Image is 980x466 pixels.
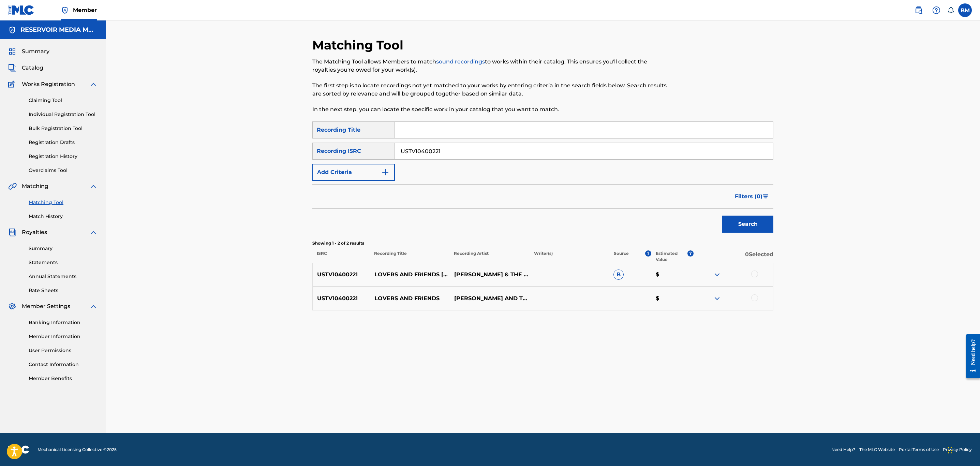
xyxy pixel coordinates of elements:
[8,64,43,72] a: CatalogCatalog
[29,139,98,146] a: Registration Drafts
[381,168,389,176] img: 9d2ae6d4665cec9f34b9.svg
[529,250,609,263] p: Writer(s)
[943,447,972,453] a: Privacy Policy
[22,47,49,56] span: Summary
[313,271,370,279] p: USTV10400221
[763,194,769,199] img: filter
[8,5,34,15] img: MLC Logo
[651,294,694,303] p: $
[29,245,98,252] a: Summary
[22,64,43,72] span: Catalog
[312,164,395,181] button: Add Criteria
[312,121,773,236] form: Search Form
[61,6,69,14] img: Top Rightsholder
[694,250,773,263] p: 0 Selected
[8,446,29,454] img: logo
[29,111,98,118] a: Individual Registration Tool
[8,64,16,72] img: Catalog
[313,294,370,303] p: USTV10400221
[831,447,855,453] a: Need Help?
[912,3,925,17] a: Public Search
[29,319,98,326] a: Banking Information
[722,216,773,233] button: Search
[89,302,98,310] img: expand
[22,182,48,190] span: Matching
[89,182,98,190] img: expand
[961,329,980,383] iframe: Resource Center
[22,80,75,88] span: Works Registration
[614,250,629,263] p: Source
[29,333,98,340] a: Member Information
[20,26,98,34] h5: RESERVOIR MEDIA MANAGEMENT INC
[656,250,687,263] p: Estimated Value
[915,6,923,14] img: search
[29,199,98,206] a: Matching Tool
[8,80,17,88] img: Works Registration
[89,228,98,236] img: expand
[312,105,667,114] p: In the next step, you can locate the specific work in your catalog that you want to match.
[29,361,98,368] a: Contact Information
[370,250,449,263] p: Recording Title
[370,271,450,279] p: LOVERS AND FRIENDS [FEAT. [PERSON_NAME], [PERSON_NAME]]
[449,294,529,303] p: [PERSON_NAME] AND THE EAST SIDE BOYZ FEAT. [PERSON_NAME]
[312,38,407,53] h2: Matching Tool
[8,47,49,56] a: SummarySummary
[29,287,98,294] a: Rate Sheets
[89,80,98,88] img: expand
[29,375,98,382] a: Member Benefits
[8,47,16,56] img: Summary
[29,153,98,160] a: Registration History
[29,259,98,266] a: Statements
[735,192,762,201] span: Filters ( 0 )
[8,228,16,236] img: Royalties
[370,294,450,303] p: LOVERS AND FRIENDS
[899,447,939,453] a: Portal Terms of Use
[948,440,952,461] div: Drag
[958,3,972,17] div: User Menu
[651,271,694,279] p: $
[932,6,940,14] img: help
[29,167,98,174] a: Overclaims Tool
[312,240,773,246] p: Showing 1 - 2 of 2 results
[312,58,667,74] p: The Matching Tool allows Members to match to works within their catalog. This ensures you'll coll...
[449,271,529,279] p: [PERSON_NAME] & THE EAST SIDE BOYZ
[947,7,954,14] div: Notifications
[29,273,98,280] a: Annual Statements
[8,302,16,310] img: Member Settings
[29,213,98,220] a: Match History
[29,97,98,104] a: Claiming Tool
[29,347,98,354] a: User Permissions
[73,6,97,14] span: Member
[8,26,16,34] img: Accounts
[645,250,651,257] span: ?
[946,433,980,466] iframe: Chat Widget
[22,228,47,236] span: Royalties
[312,250,370,263] p: ISRC
[713,294,721,303] img: expand
[436,58,485,65] a: sound recordings
[449,250,529,263] p: Recording Artist
[859,447,895,453] a: The MLC Website
[38,447,117,453] span: Mechanical Licensing Collective © 2025
[930,3,943,17] div: Help
[731,188,773,205] button: Filters (0)
[22,302,70,310] span: Member Settings
[613,270,624,280] span: B
[713,271,721,279] img: expand
[8,182,17,190] img: Matching
[312,82,667,98] p: The first step is to locate recordings not yet matched to your works by entering criteria in the ...
[687,250,694,257] span: ?
[29,125,98,132] a: Bulk Registration Tool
